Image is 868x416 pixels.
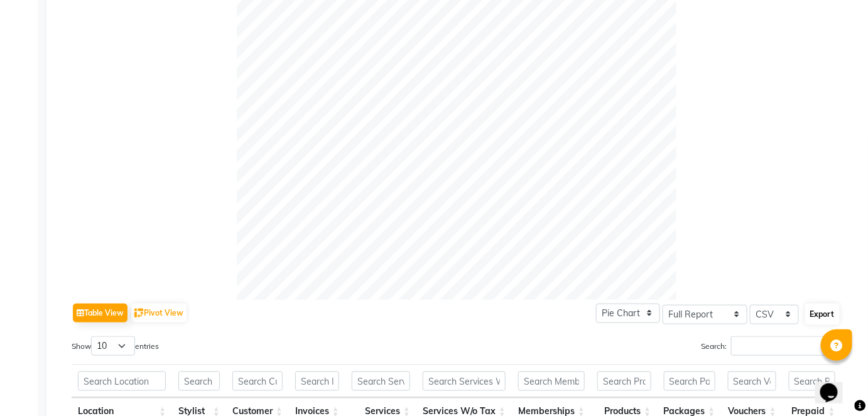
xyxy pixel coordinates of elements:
[805,304,840,325] button: Export
[728,371,776,391] input: Search Vouchers
[91,336,135,356] select: Showentries
[352,371,410,391] input: Search Services
[178,371,220,391] input: Search Stylist
[295,371,339,391] input: Search Invoices
[701,336,841,356] label: Search:
[73,304,127,323] button: Table View
[232,371,283,391] input: Search Customer
[518,371,585,391] input: Search Memberships
[789,371,835,391] input: Search Prepaid
[731,336,841,356] input: Search:
[134,309,144,318] img: pivot.png
[131,304,187,323] button: Pivot View
[78,371,166,391] input: Search Location
[815,366,855,403] iframe: chat widget
[72,336,159,356] label: Show entries
[664,371,715,391] input: Search Packages
[423,371,506,391] input: Search Services W/o Tax
[597,371,651,391] input: Search Products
